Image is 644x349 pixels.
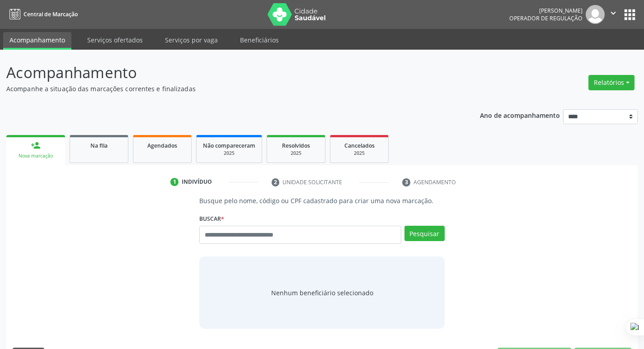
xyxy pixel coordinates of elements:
[509,7,583,14] div: [PERSON_NAME]
[13,153,59,159] div: Nova marcação
[588,75,635,90] button: Relatórios
[605,5,622,24] button: 
[159,32,224,48] a: Serviços por vaga
[199,196,444,205] p: Busque pelo nome, código ou CPF cadastrado para criar uma nova marcação.
[344,142,375,149] span: Cancelados
[81,32,149,48] a: Serviços ofertados
[622,7,638,23] button: apps
[337,150,382,157] div: 2025
[6,61,448,84] p: Acompanhamento
[404,226,445,241] button: Pesquisar
[31,140,41,150] div: person_add
[24,10,78,18] span: Central de Marcação
[608,8,618,18] i: 
[273,150,319,157] div: 2025
[234,32,285,48] a: Beneficiários
[509,14,583,22] span: Operador de regulação
[6,7,78,22] a: Central de Marcação
[90,142,108,149] span: Na fila
[6,84,448,93] p: Acompanhe a situação das marcações correntes e finalizadas
[282,142,310,149] span: Resolvidos
[203,150,255,157] div: 2025
[182,178,212,186] div: Indivíduo
[480,109,560,121] p: Ano de acompanhamento
[3,32,71,50] a: Acompanhamento
[203,142,255,149] span: Não compareceram
[271,288,373,298] span: Nenhum beneficiário selecionado
[586,5,605,24] img: img
[199,212,224,226] label: Buscar
[170,178,179,186] div: 1
[147,142,177,149] span: Agendados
